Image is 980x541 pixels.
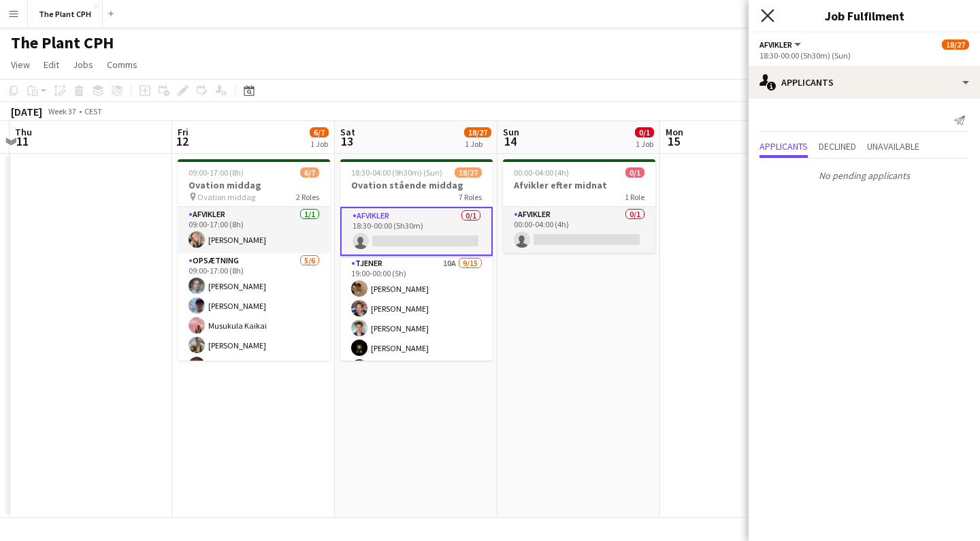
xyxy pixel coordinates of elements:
[759,39,792,50] span: Afvikler
[310,127,329,137] span: 6/7
[340,126,355,138] span: Sat
[11,59,30,71] span: View
[28,1,103,27] button: The Plant CPH
[340,159,493,361] app-job-card: 18:30-04:00 (9h30m) (Sun)18/27Ovation stående middag7 RolesAfvikler0/118:30-00:00 (5h30m) Tjener1...
[819,142,856,151] span: Declined
[84,106,102,116] div: CEST
[338,133,355,149] span: 13
[759,142,808,151] span: Applicants
[465,139,491,149] div: 1 Job
[67,56,99,73] a: Jobs
[45,106,79,116] span: Week 37
[464,127,491,137] span: 18/27
[759,39,803,50] button: Afvikler
[625,192,644,202] span: 1 Role
[44,59,59,71] span: Edit
[455,167,482,178] span: 18/27
[503,207,655,253] app-card-role: Afvikler0/100:00-04:00 (4h)
[178,159,330,361] app-job-card: 09:00-17:00 (8h)6/7Ovation middag Ovation middag2 RolesAfvikler1/109:00-17:00 (8h)[PERSON_NAME]Op...
[503,126,519,138] span: Sun
[351,167,442,178] span: 18:30-04:00 (9h30m) (Sun)
[189,167,244,178] span: 09:00-17:00 (8h)
[178,126,189,138] span: Fri
[666,126,683,138] span: Mon
[296,192,319,202] span: 2 Roles
[636,139,653,149] div: 1 Job
[176,133,189,149] span: 12
[13,133,32,149] span: 11
[759,50,969,61] div: 18:30-00:00 (5h30m) (Sun)
[73,59,93,71] span: Jobs
[197,192,255,202] span: Ovation middag
[340,179,493,191] h3: Ovation stående middag
[178,179,330,191] h3: Ovation middag
[178,253,330,398] app-card-role: Opsætning5/609:00-17:00 (8h)[PERSON_NAME][PERSON_NAME]Musukula Kaikai[PERSON_NAME][PERSON_NAME]
[340,207,493,256] app-card-role: Afvikler0/118:30-00:00 (5h30m)
[11,33,114,53] h1: The Plant CPH
[503,159,655,253] app-job-card: 00:00-04:00 (4h)0/1Afvikler efter midnat1 RoleAfvikler0/100:00-04:00 (4h)
[501,133,519,149] span: 14
[459,192,482,202] span: 7 Roles
[300,167,319,178] span: 6/7
[310,139,328,149] div: 1 Job
[749,7,980,24] h3: Job Fulfilment
[749,164,980,187] p: No pending applicants
[38,56,65,73] a: Edit
[514,167,569,178] span: 00:00-04:00 (4h)
[625,167,644,178] span: 0/1
[503,179,655,191] h3: Afvikler efter midnat
[635,127,654,137] span: 0/1
[942,39,969,50] span: 18/27
[5,56,35,73] a: View
[664,133,683,149] span: 15
[749,66,980,99] div: Applicants
[15,126,32,138] span: Thu
[11,105,42,118] div: [DATE]
[101,56,143,73] a: Comms
[867,142,919,151] span: Unavailable
[107,59,137,71] span: Comms
[178,207,330,253] app-card-role: Afvikler1/109:00-17:00 (8h)[PERSON_NAME]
